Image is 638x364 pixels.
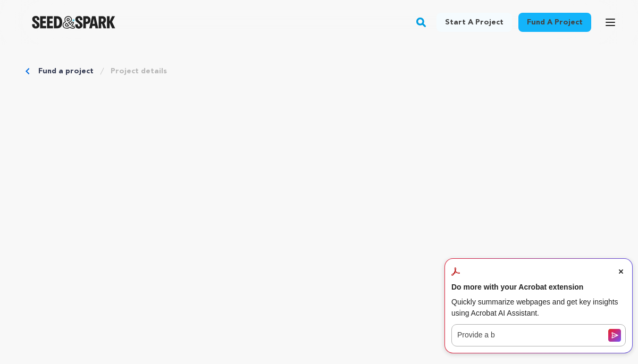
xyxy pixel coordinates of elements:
[436,13,512,32] a: Start a project
[32,16,115,29] img: Seed&Spark Logo Dark Mode
[518,13,591,32] a: Fund a project
[26,66,612,77] div: Breadcrumb
[32,16,115,29] a: Seed&Spark Homepage
[38,66,94,77] a: Fund a project
[111,66,167,77] a: Project details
